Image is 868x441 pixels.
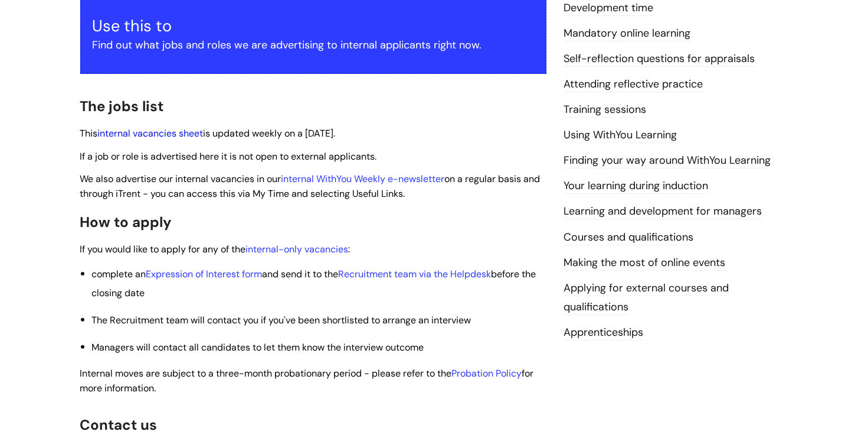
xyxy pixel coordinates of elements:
span: Contact us [80,416,158,434]
span: Managers will contact all candidates to let them know the interview outcome [92,341,424,354]
span: nternal moves are subject to a three-month probationary period - please refer to the for more inf... [80,367,534,394]
a: Expression of Interest form [146,268,263,280]
a: Development time [564,1,654,16]
a: Probation Policy [452,367,522,380]
a: Making the most of online events [564,255,726,271]
a: Mandatory online learning [564,26,691,41]
a: Self-reflection questions for appraisals [564,51,755,67]
a: Courses and qualifications [564,230,694,245]
span: The Recruitment team will contact you if you've been shortlisted to arrange an interview [92,314,471,326]
span: How to apply [80,213,172,231]
p: Find out what jobs and roles we are advertising to internal applicants right now. [93,35,534,54]
a: Training sessions [564,102,647,118]
a: Recruitment team via the Helpdesk [339,268,492,280]
a: internal WithYou Weekly e-newsletter [281,173,445,185]
a: Using WithYou Learning [564,128,677,143]
span: losing date [97,287,145,299]
a: Apprenticeships [564,325,644,341]
span: This is updated weekly on a [DATE]. [80,127,336,140]
span: The jobs list [80,97,164,115]
a: internal-only vacancies [246,243,349,255]
h3: Use this to [93,17,534,35]
a: Your learning during induction [564,179,709,194]
span: If you would like to apply for any of the : [80,243,351,255]
a: Applying for external courses and qualifications [564,281,729,315]
a: internal vacancies sheet [98,127,204,140]
span: and send it to the before the c [92,268,536,299]
span: If a job or role is advertised here it is not open to external applicants. [80,150,377,163]
a: Finding your way around WithYou Learning [564,153,771,168]
a: Learning and development for managers [564,204,762,219]
span: I [80,367,534,394]
span: We also advertise our internal vacancies in our on a regular basis and through iTrent - you can a... [80,173,541,200]
a: Attending reflective practice [564,77,703,92]
span: complete an [92,268,146,280]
